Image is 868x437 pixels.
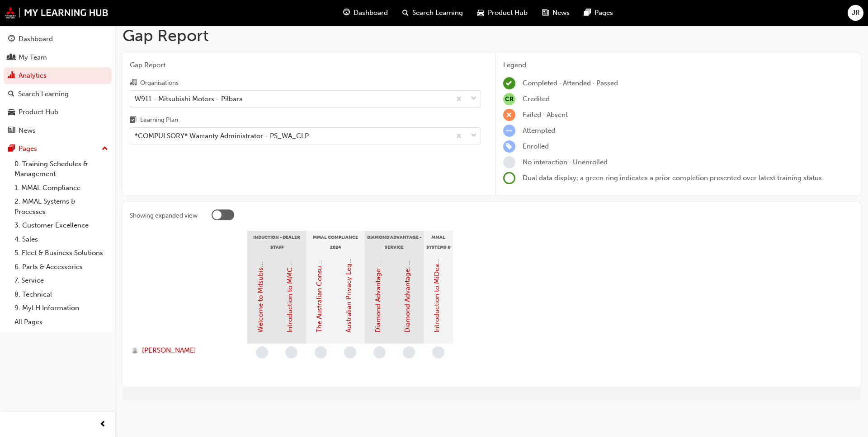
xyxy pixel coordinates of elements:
a: 4. Sales [11,232,112,246]
span: Dashboard [354,8,388,18]
span: car-icon [477,7,484,19]
span: learningRecordVerb_ENROLL-icon [503,140,515,153]
img: mmal [5,7,108,19]
span: learningRecordVerb_NONE-icon [503,156,515,168]
a: 1. MMAL Compliance [11,181,112,195]
button: Pages [4,140,112,157]
a: search-iconSearch Learning [395,4,470,22]
div: Product Hub [19,107,58,117]
button: JR [848,5,863,21]
div: Legend [503,60,854,70]
a: Product Hub [4,104,112,121]
a: Diamond Advantage: Fundamentals [374,221,382,333]
span: Gap Report [130,60,481,70]
div: News [19,126,36,136]
span: Enrolled [523,142,549,150]
a: 5. Fleet & Business Solutions [11,246,112,260]
a: 8. Technical [11,288,112,302]
span: Credited [523,95,550,103]
div: Pages [19,144,37,154]
span: null-icon [503,93,515,105]
div: MMAL Systems & Processes - General [424,231,453,253]
span: guage-icon [8,35,15,43]
span: learningRecordVerb_NONE-icon [344,346,356,358]
span: Failed · Absent [523,111,568,119]
span: learningRecordVerb_NONE-icon [315,346,327,358]
div: Diamond Advantage - Service [365,231,424,253]
a: guage-iconDashboard [336,4,395,22]
span: Product Hub [488,8,528,18]
div: Learning Plan [140,116,178,125]
span: search-icon [402,7,409,19]
span: learningRecordVerb_NONE-icon [256,346,268,358]
div: Induction - Dealer Staff [247,231,306,253]
a: Introduction to MiDealerAssist [433,238,441,333]
span: guage-icon [343,7,350,19]
span: people-icon [8,54,15,62]
span: learningRecordVerb_NONE-icon [432,346,444,358]
span: learningRecordVerb_NONE-icon [373,346,386,358]
div: *COMPULSORY* Warranty Administrator - PS_WA_CLP [135,131,309,141]
span: learningRecordVerb_NONE-icon [403,346,415,358]
div: Search Learning [18,89,69,99]
span: news-icon [8,127,15,135]
div: Organisations [140,79,179,88]
span: down-icon [471,93,477,105]
span: search-icon [8,90,14,98]
span: organisation-icon [130,79,137,87]
span: Pages [594,8,613,18]
div: Showing expanded view [130,211,198,220]
a: My Team [4,49,112,66]
span: car-icon [8,108,15,116]
a: news-iconNews [535,4,577,22]
a: 7. Service [11,274,112,288]
span: Dual data display; a green ring indicates a prior completion presented over latest training status. [523,174,824,182]
div: Dashboard [19,34,53,44]
a: pages-iconPages [577,4,620,22]
a: News [4,122,112,139]
span: learningplan-icon [130,116,137,125]
div: My Team [19,52,47,63]
span: [PERSON_NAME] [142,345,196,356]
span: No interaction · Unenrolled [523,158,608,166]
div: MMAL Compliance 2024 [306,231,365,253]
span: Search Learning [412,8,463,18]
a: [PERSON_NAME] [132,345,239,356]
span: down-icon [471,130,477,142]
span: pages-icon [8,145,15,153]
button: DashboardMy TeamAnalyticsSearch LearningProduct HubNews [4,29,112,140]
a: 9. MyLH Information [11,301,112,315]
a: Search Learning [4,86,112,102]
span: learningRecordVerb_FAIL-icon [503,109,515,121]
span: chart-icon [8,72,15,80]
span: News [552,8,570,18]
span: learningRecordVerb_COMPLETE-icon [503,77,515,89]
a: Diamond Advantage: Service Training [403,215,411,333]
span: learningRecordVerb_ATTEMPT-icon [503,125,515,137]
span: news-icon [542,7,549,19]
span: Completed · Attended · Passed [523,79,618,87]
span: Attempted [523,126,555,135]
div: W911 - Mitsubishi Motors - Pilbara [135,93,243,104]
span: up-icon [102,143,108,155]
span: JR [852,8,860,18]
span: pages-icon [584,7,591,19]
a: 2. MMAL Systems & Processes [11,195,112,218]
a: 3. Customer Excellence [11,218,112,232]
span: prev-icon [99,419,106,430]
h1: Gap Report [123,26,861,46]
a: car-iconProduct Hub [470,4,535,22]
a: 0. Training Schedules & Management [11,157,112,181]
a: All Pages [11,315,112,329]
a: Analytics [4,67,112,84]
a: Dashboard [4,31,112,47]
a: 6. Parts & Accessories [11,260,112,274]
span: learningRecordVerb_NONE-icon [285,346,297,358]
